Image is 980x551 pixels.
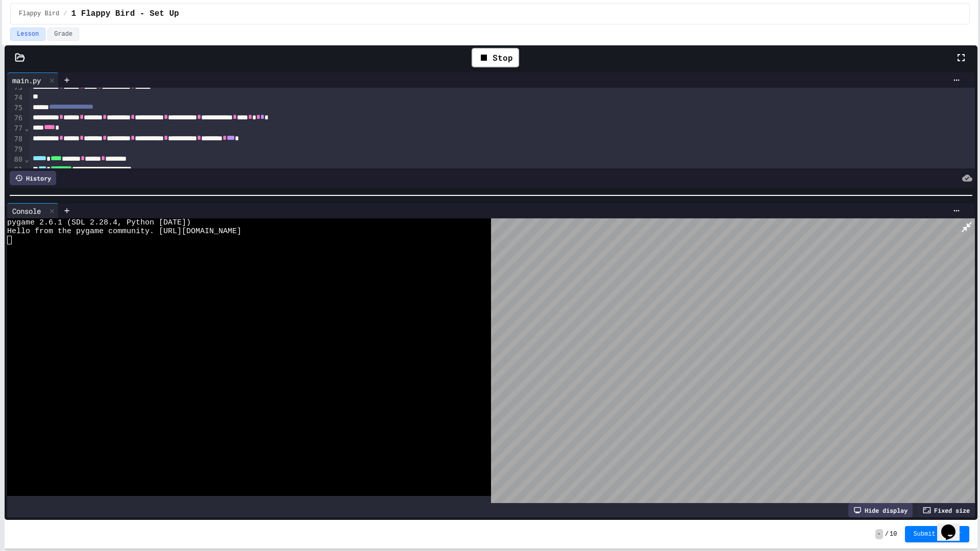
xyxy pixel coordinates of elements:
[937,510,970,541] iframe: chat widget
[848,503,913,517] div: Hide display
[7,227,241,236] span: Hello from the pygame community. [URL][DOMAIN_NAME]
[7,165,24,175] div: 81
[7,72,59,88] div: main.py
[7,155,24,165] div: 80
[7,203,59,218] div: Console
[7,123,24,134] div: 77
[7,218,191,227] span: pygame 2.6.1 (SDL 2.28.4, Python [DATE])
[7,103,24,113] div: 75
[10,28,45,41] button: Lesson
[7,206,46,216] div: Console
[7,113,24,123] div: 76
[472,48,519,67] div: Stop
[7,134,24,144] div: 78
[7,144,24,155] div: 79
[7,75,46,86] div: main.py
[47,28,79,41] button: Grade
[890,530,897,538] span: 10
[885,530,889,538] span: /
[63,10,67,18] span: /
[7,93,24,103] div: 74
[913,530,961,538] span: Submit Answer
[71,8,179,20] span: 1 Flappy Bird - Set Up
[19,10,59,18] span: Flappy Bird
[7,83,24,93] div: 73
[905,526,969,542] button: Submit Answer
[24,124,29,132] span: Fold line
[10,171,56,185] div: History
[875,529,883,539] span: -
[24,165,29,173] span: Fold line
[24,155,29,163] span: Fold line
[918,503,975,517] div: Fixed size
